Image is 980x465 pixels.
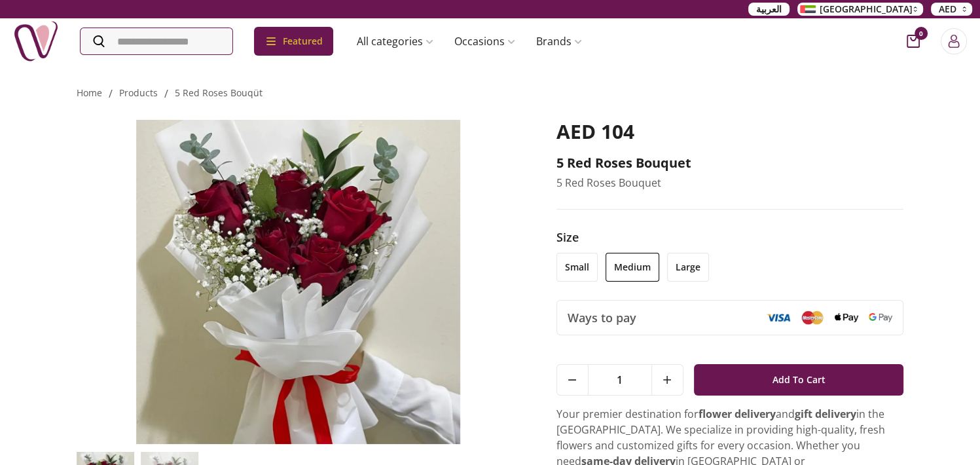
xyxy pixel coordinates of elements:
img: Google Pay [869,313,892,322]
h3: Size [556,228,904,246]
button: cart-button [907,35,920,48]
a: 5 red roses bouqüt [175,86,263,99]
strong: gift delivery [795,407,856,421]
span: [GEOGRAPHIC_DATA] [820,3,913,16]
span: العربية [756,3,782,16]
button: AED [931,3,972,16]
span: AED [939,3,956,16]
a: products [119,86,158,99]
li: small [556,253,598,282]
li: / [164,86,168,102]
button: Add To Cart [694,364,904,396]
img: 5 Red Roses Bouquet [77,120,520,444]
img: Arabic_dztd3n.png [800,5,816,13]
li: / [109,86,113,102]
li: medium [606,253,659,282]
a: Brands [526,28,592,54]
strong: flower delivery [699,407,776,421]
a: Occasions [444,28,526,54]
a: Home [77,86,102,99]
h2: 5 Red Roses Bouquet [556,154,904,172]
span: 0 [915,27,928,40]
input: Search [81,28,232,54]
img: Visa [767,313,790,322]
div: Featured [254,27,333,56]
li: large [667,253,709,282]
a: All categories [346,28,444,54]
img: Apple Pay [835,313,858,323]
p: 5 Red Roses Bouquet [556,175,904,191]
span: Ways to pay [568,308,636,327]
button: [GEOGRAPHIC_DATA] [797,3,923,16]
span: 1 [589,365,651,395]
img: Mastercard [801,310,824,324]
span: AED 104 [556,118,634,145]
img: Nigwa-uae-gifts [13,18,59,64]
span: Add To Cart [772,368,826,392]
button: Login [941,28,967,54]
